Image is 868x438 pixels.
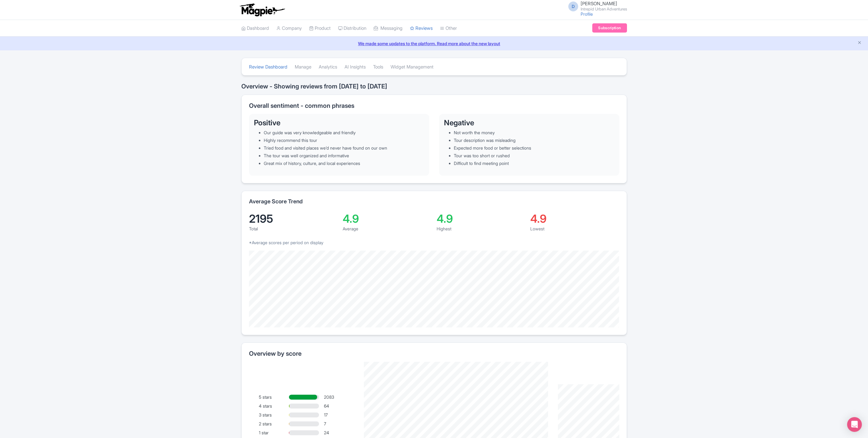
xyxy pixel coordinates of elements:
[581,1,617,6] span: [PERSON_NAME]
[241,20,269,37] a: Dashboard
[259,412,289,418] div: 3 stars
[319,59,337,76] a: Analytics
[454,129,614,136] li: Not worth the money
[324,412,354,418] div: 17
[324,420,354,427] div: 7
[374,20,403,37] a: Messaging
[249,102,619,109] h2: Overall sentiment - common phrases
[264,129,424,136] li: Our guide was very knowledgeable and friendly
[847,417,862,432] div: Open Intercom Messenger
[249,239,619,246] p: *Average scores per period on display
[857,40,862,47] button: Close announcement
[324,403,354,409] div: 64
[249,225,338,232] div: Total
[568,2,578,11] span: D
[454,160,614,166] li: Difficult to find meeting point
[592,23,627,33] a: Subscription
[530,213,619,224] div: 4.9
[338,20,366,37] a: Distribution
[259,394,289,400] div: 5 stars
[410,20,433,37] a: Reviews
[454,152,614,159] li: Tour was too short or rushed
[4,40,864,47] a: We made some updates to the platform. Read more about the new layout
[444,119,614,127] h3: Negative
[530,225,619,232] div: Lowest
[437,225,526,232] div: Highest
[241,83,627,90] h2: Overview - Showing reviews from [DATE] to [DATE]
[264,160,424,166] li: Great mix of history, culture, and local experiences
[249,59,287,76] a: Review Dashboard
[264,145,424,151] li: Tried food and visited places we’d never have found on our own
[309,20,331,37] a: Product
[324,394,354,400] div: 2083
[373,59,383,76] a: Tools
[565,1,627,11] a: D [PERSON_NAME] Intrepid Urban Adventures
[343,225,432,232] div: Average
[249,350,619,357] h2: Overview by score
[581,11,593,17] a: Profile
[249,198,303,205] h2: Average Score Trend
[295,59,311,76] a: Manage
[259,420,289,427] div: 2 stars
[264,152,424,159] li: The tour was well organized and informative
[454,137,614,143] li: Tour description was misleading
[454,145,614,151] li: Expected more food or better selections
[264,137,424,143] li: Highly recommend this tour
[343,213,432,224] div: 4.9
[344,59,366,76] a: AI Insights
[276,20,302,37] a: Company
[254,119,424,127] h3: Positive
[391,59,434,76] a: Widget Management
[259,403,289,409] div: 4 stars
[437,213,526,224] div: 4.9
[249,213,338,224] div: 2195
[324,429,354,436] div: 24
[259,429,289,436] div: 1 star
[581,7,627,11] small: Intrepid Urban Adventures
[238,3,286,17] img: logo-ab69f6fb50320c5b225c76a69d11143b.png
[440,20,457,37] a: Other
